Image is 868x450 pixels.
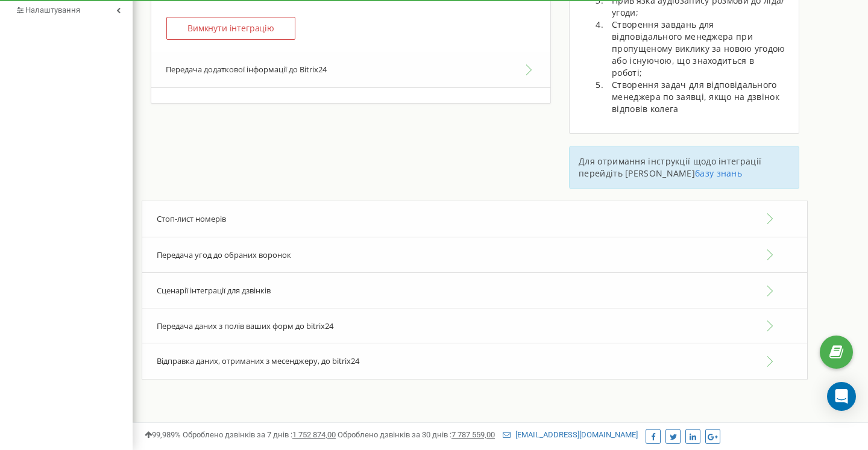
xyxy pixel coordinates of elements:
button: Передача додаткової інформації до Bitrix24 [151,52,550,88]
a: [EMAIL_ADDRESS][DOMAIN_NAME] [503,430,638,439]
span: Налаштування [25,5,80,14]
span: Оброблено дзвінків за 7 днів : [183,430,336,439]
span: Передача даних з полів ваших форм до bitrix24 [157,320,333,331]
span: Відправка даних, отриманих з месенджеру, до bitrix24 [157,355,359,366]
span: Стоп-лист номерів [157,213,226,224]
p: Для отримання інструкції щодо інтеграції перейдіть [PERSON_NAME] [579,155,790,180]
li: Створення завдань для відповідального менеджера при пропущеному виклику за новою угодою або існую... [606,19,787,79]
span: Оброблено дзвінків за 30 днів : [338,430,495,439]
span: Сценарії інтеграції для дзвінків [157,285,271,296]
span: 99,989% [145,430,181,439]
a: базу знань [695,167,742,179]
div: Open Intercom Messenger [827,382,856,411]
span: Передача угод до обраних воронок [157,249,291,260]
u: 1 752 874,00 [292,430,336,439]
li: Створення задач для відповідального менеджера по заявці, якщо на дзвінок відповів колега [606,79,787,115]
u: 7 787 559,00 [451,430,495,439]
button: Вимкнути інтеграцію [166,17,295,40]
